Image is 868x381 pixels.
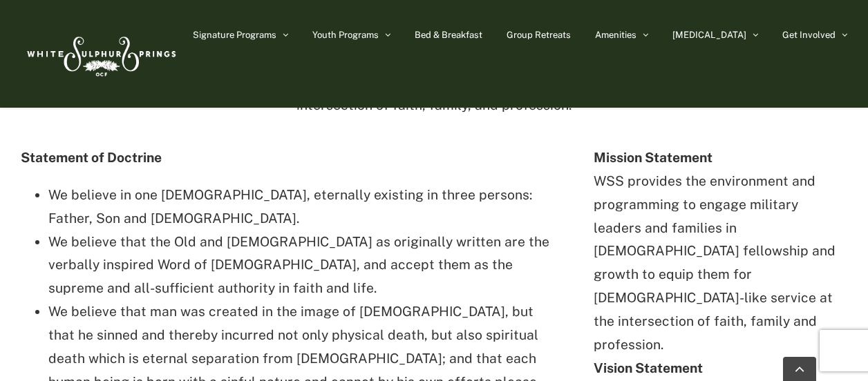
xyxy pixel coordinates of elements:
img: White Sulphur Springs Logo [21,21,180,86]
strong: Mission Statement [594,150,713,165]
strong: Vision Statement [594,360,703,375]
strong: Statement of Doctrine [21,150,162,165]
span: Amenities [595,30,636,39]
li: We believe that the Old and [DEMOGRAPHIC_DATA] as originally written are the verbally inspired Wo... [48,231,560,300]
span: Group Retreats [507,30,571,39]
span: Bed & Breakfast [415,30,482,39]
span: Get Involved [782,30,836,39]
span: Signature Programs [193,30,276,39]
li: We believe in one [DEMOGRAPHIC_DATA], eternally existing in three persons: Father, Son and [DEMOG... [48,184,560,231]
span: [MEDICAL_DATA] [672,30,746,39]
span: Youth Programs [312,30,379,39]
